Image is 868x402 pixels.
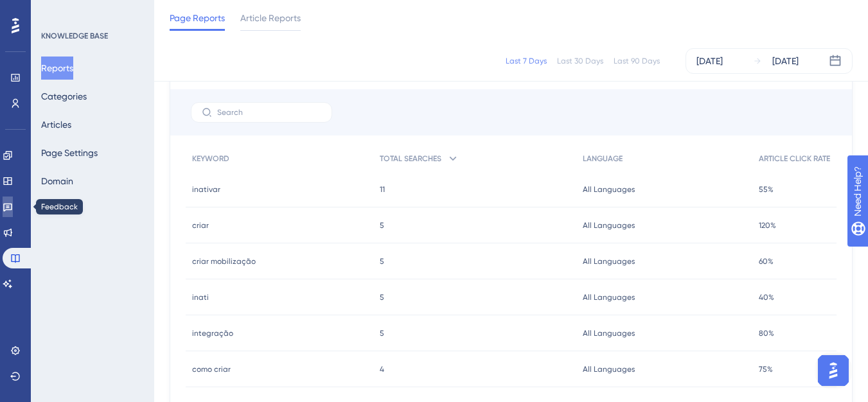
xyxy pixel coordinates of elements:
span: criar [192,220,209,231]
span: 11 [380,184,385,195]
span: 55% [759,184,774,195]
div: Last 30 Days [557,56,603,66]
div: Last 7 Days [506,56,547,66]
span: 5 [380,220,384,231]
span: KEYWORD [192,153,229,164]
span: 40% [759,292,774,302]
span: Article Reports [240,10,301,26]
input: Search [217,108,321,117]
span: 5 [380,256,384,267]
div: [DATE] [772,53,799,69]
span: All Languages [583,220,635,231]
span: LANGUAGE [583,153,623,164]
span: 5 [380,292,384,302]
span: All Languages [583,328,635,338]
button: Page Settings [41,141,98,164]
div: [DATE] [696,53,723,69]
span: inativar [192,184,220,195]
div: KNOWLEDGE BASE [41,31,108,41]
span: 75% [759,364,773,374]
span: como criar [192,364,231,374]
span: integração [192,328,233,338]
button: Reports [41,57,73,80]
span: TOTAL SEARCHES [380,153,441,164]
span: ARTICLE CLICK RATE [759,153,830,164]
span: All Languages [583,292,635,302]
span: criar mobilização [192,256,256,267]
button: Articles [41,113,71,136]
span: Page Reports [170,10,225,26]
button: Access [41,198,70,221]
button: Domain [41,170,73,193]
span: All Languages [583,256,635,267]
span: All Languages [583,184,635,195]
iframe: UserGuiding AI Assistant Launcher [814,351,853,390]
button: Categories [41,85,87,108]
span: 60% [759,256,774,267]
span: inati [192,292,209,302]
span: 80% [759,328,774,338]
span: Need Help? [30,3,80,19]
span: 4 [380,364,384,374]
span: 5 [380,328,384,338]
span: 120% [759,220,776,231]
span: All Languages [583,364,635,374]
div: Last 90 Days [614,56,660,66]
